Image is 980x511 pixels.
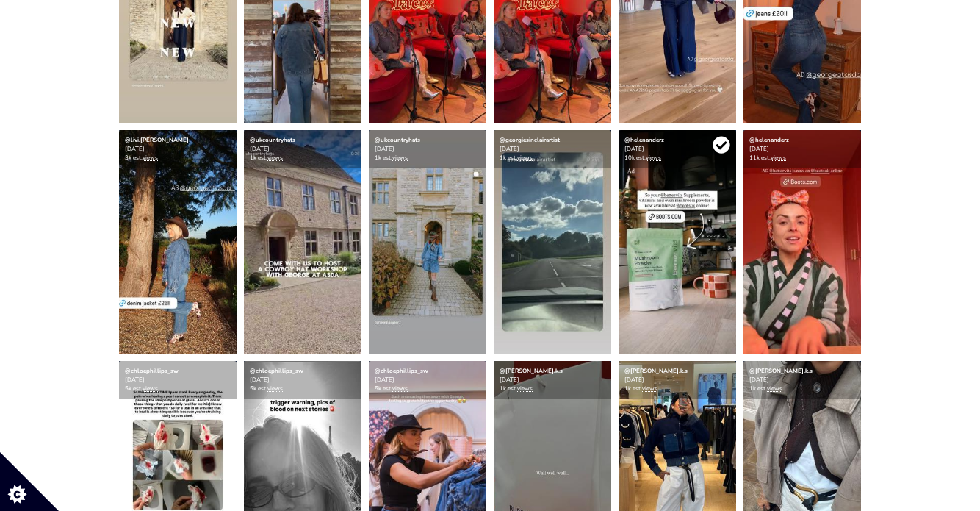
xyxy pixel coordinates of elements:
a: @chloephillips_sw [375,367,428,375]
div: [DATE] 1k est. [494,130,611,168]
a: views [767,385,782,393]
a: views [646,154,661,162]
div: [DATE] 11k est. [743,130,861,168]
div: [DATE] 1k est. [743,361,861,399]
a: views [392,385,408,393]
a: @helenanderz [749,136,789,144]
a: @ukcountryhats [375,136,420,144]
a: @[PERSON_NAME].k.s [624,367,688,375]
a: views [392,154,408,162]
a: @helenanderz [624,136,664,144]
a: views [517,154,533,162]
a: @livi.[PERSON_NAME] [125,136,189,144]
div: [DATE] 10k est. [619,130,736,168]
a: @ukcountryhats [250,136,295,144]
div: [DATE] 5k est. [369,361,486,399]
a: views [143,154,158,162]
a: @[PERSON_NAME].k.s [749,367,813,375]
a: views [267,154,283,162]
div: [DATE] 3k est. [119,130,237,168]
a: @chloephillips_sw [125,367,179,375]
div: [DATE] 5k est. [119,361,237,399]
div: [DATE] 1k est. [494,361,611,399]
a: views [517,385,533,393]
a: @georgiesinclairartist [500,136,560,144]
a: views [771,154,786,162]
div: [DATE] 1k est. [244,130,361,168]
div: [DATE] 5k est. [244,361,361,399]
a: @[PERSON_NAME].k.s [500,367,563,375]
a: views [143,385,158,393]
a: @chloephillips_sw [250,367,303,375]
a: views [642,385,657,393]
a: views [267,385,283,393]
div: [DATE] 1k est. [619,361,736,399]
div: [DATE] 1k est. [369,130,486,168]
